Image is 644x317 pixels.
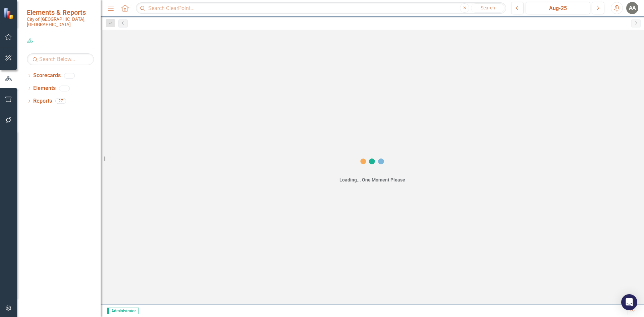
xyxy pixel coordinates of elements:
button: Aug-25 [526,2,590,14]
span: Search [481,5,495,10]
button: AA [626,2,638,14]
input: Search Below... [27,53,94,65]
a: Reports [33,97,52,105]
a: Elements [33,85,56,92]
span: Elements & Reports [27,8,94,16]
div: Loading... One Moment Please [339,176,405,183]
button: Search [471,3,504,13]
a: Scorecards [33,72,61,80]
input: Search ClearPoint... [136,2,506,14]
div: 27 [55,98,66,104]
small: City of [GEOGRAPHIC_DATA], [GEOGRAPHIC_DATA] [27,16,94,28]
img: ClearPoint Strategy [3,8,15,19]
span: Administrator [107,308,139,314]
div: Open Intercom Messenger [621,294,637,310]
div: Aug-25 [528,4,588,12]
